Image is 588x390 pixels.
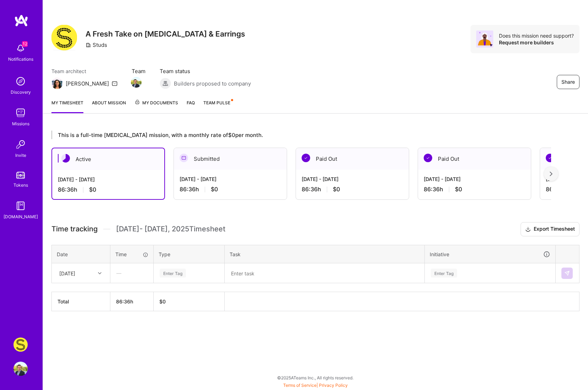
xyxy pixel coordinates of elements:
[211,186,218,193] span: $0
[546,154,554,162] img: Paid Out
[296,148,409,170] div: Paid Out
[424,186,525,193] div: 86:36 h
[58,186,159,193] div: 86:36 h
[16,172,25,178] img: tokens
[132,76,141,88] a: Team Member Avatar
[89,186,96,193] span: $0
[561,78,575,86] span: Share
[283,383,317,388] a: Terms of Service
[58,176,159,183] div: [DATE] - [DATE]
[187,99,195,113] a: FAQ
[180,154,188,162] img: Submitted
[51,131,551,139] div: This is a full-time [MEDICAL_DATA] mission, with a monthly rate of $0 per month.
[8,55,33,63] div: Notifications
[12,337,29,352] a: Studs: A Fresh Take on Ear Piercing & Earrings
[132,67,145,75] span: Team
[180,175,281,183] div: [DATE] - [DATE]
[14,14,28,27] img: logo
[13,74,28,88] img: discovery
[4,213,38,220] div: [DOMAIN_NAME]
[115,251,148,258] div: Time
[134,99,178,113] a: My Documents
[12,120,29,127] div: Missions
[174,148,287,170] div: Submitted
[174,80,251,87] span: Builders proposed to company
[455,186,462,193] span: $0
[557,75,579,89] button: Share
[499,39,574,46] div: Request more builders
[13,137,28,152] img: Invite
[66,80,109,87] div: [PERSON_NAME]
[225,245,425,263] th: Task
[319,383,348,388] a: Privacy Policy
[418,148,531,170] div: Paid Out
[22,41,28,47] span: 12
[86,41,107,49] div: Studs
[13,181,28,189] div: Tokens
[525,226,531,233] i: icon Download
[180,186,281,193] div: 86:36 h
[476,31,493,48] img: Avatar
[92,99,126,113] a: About Mission
[51,225,98,234] span: Time tracking
[160,67,251,75] span: Team status
[110,292,154,311] th: 86:36h
[13,41,28,55] img: bell
[13,199,28,213] img: guide book
[302,186,403,193] div: 86:36 h
[12,362,29,376] a: User Avatar
[86,42,91,48] i: icon CompanyGray
[51,67,117,75] span: Team architect
[86,29,245,38] h3: A Fresh Take on [MEDICAL_DATA] & Earrings
[52,245,110,263] th: Date
[424,175,525,183] div: [DATE] - [DATE]
[13,362,28,376] img: User Avatar
[499,32,574,39] div: Does this mission need support?
[302,175,403,183] div: [DATE] - [DATE]
[160,268,186,279] div: Enter Tag
[15,152,26,159] div: Invite
[564,270,570,276] img: Submit
[52,148,164,170] div: Active
[51,78,63,89] img: Team Architect
[111,264,153,282] div: —
[59,269,75,277] div: [DATE]
[424,154,432,162] img: Paid Out
[52,292,110,311] th: Total
[431,268,457,279] div: Enter Tag
[131,77,142,88] img: Team Member Avatar
[134,99,178,107] span: My Documents
[116,225,225,234] span: [DATE] - [DATE] , 2025 Timesheet
[430,250,550,258] div: Initiative
[61,154,70,163] img: Active
[203,100,230,105] span: Team Pulse
[302,154,310,162] img: Paid Out
[43,369,588,386] div: © 2025 ATeams Inc., All rights reserved.
[98,271,101,275] i: icon Chevron
[550,171,553,176] img: right
[51,99,83,113] a: My timesheet
[13,106,28,120] img: teamwork
[11,88,31,96] div: Discovery
[154,292,225,311] th: $0
[13,337,28,352] img: Studs: A Fresh Take on Ear Piercing & Earrings
[160,78,171,89] img: Builders proposed to company
[112,81,117,86] i: icon Mail
[154,245,225,263] th: Type
[333,186,340,193] span: $0
[51,25,77,50] img: Company Logo
[203,99,232,113] a: Team Pulse
[521,222,579,236] button: Export Timesheet
[283,383,348,388] span: |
